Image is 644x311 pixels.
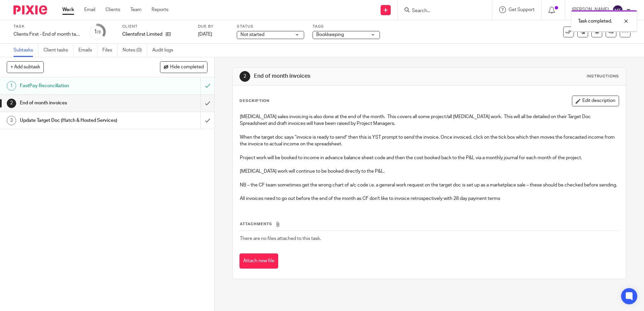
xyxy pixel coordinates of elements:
div: 1 [7,81,16,91]
button: Edit description [572,96,619,106]
span: Bookkeeping [316,32,344,37]
span: Not started [240,32,264,37]
div: 2 [7,99,16,108]
h1: FastPay Reconciliation [20,81,136,91]
div: Instructions [587,74,619,79]
a: Email [84,6,95,13]
a: Notes (0) [123,44,147,57]
p: When the target doc says “invoice is ready to send” then this is YST prompt to send the invoice. ... [240,134,618,148]
div: 1 [94,28,101,36]
span: Attachments [240,222,272,226]
p: All invoices need to go out before the end of the month as CF don't like to invoice retrospective... [240,195,618,202]
a: Client tasks [43,44,73,57]
a: Team [130,6,141,13]
h1: Update Target Doc (Hatch & Hosted Services) [20,115,136,126]
button: + Add subtask [7,61,44,73]
a: Files [102,44,118,57]
div: Clients First - End of month tasks [13,31,81,38]
a: Emails [78,44,97,57]
label: Due by [198,24,228,29]
a: Reports [152,6,168,13]
label: Task [13,24,81,29]
a: Clients [105,6,120,13]
label: Tags [313,24,380,29]
small: /3 [97,30,101,34]
span: There are no files attached to this task. [240,236,321,241]
img: Pixie [13,5,47,14]
p: Description [239,98,269,104]
label: Status [237,24,304,29]
img: svg%3E [612,5,623,15]
p: NB – the CF team sometimes get the wrong chart of a/c code i.e. a general work request on the tar... [240,182,618,188]
span: [DATE] [198,32,212,37]
h1: End of month invoices [254,73,444,80]
a: Subtasks [13,44,38,57]
p: [MEDICAL_DATA] sales invoicing is also done at the end of the month. This covers all some project... [240,113,618,127]
p: Task completed. [578,18,612,25]
div: 2 [239,71,250,82]
div: 3 [7,116,16,125]
label: Client [122,24,190,29]
span: Hide completed [170,65,204,70]
a: Audit logs [152,44,178,57]
button: Attach new file [239,253,278,269]
h1: End of month invoices [20,98,136,108]
a: Work [62,6,74,13]
button: Hide completed [160,61,207,73]
p: [MEDICAL_DATA] work will continue to be booked directly to the P&L. [240,168,618,175]
p: Clientsfirst Limited [122,31,162,38]
p: Project work will be booked to income in advance balance sheet code and then the cost booked back... [240,154,618,161]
